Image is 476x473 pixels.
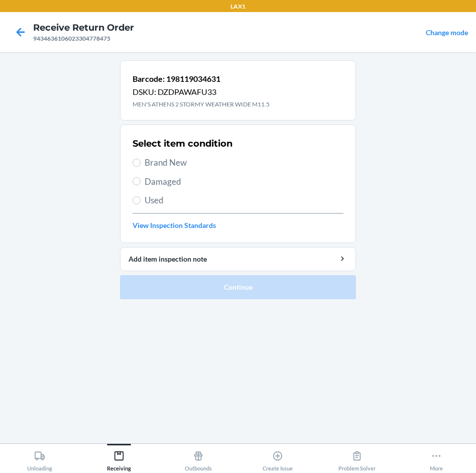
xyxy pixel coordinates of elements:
[397,444,476,471] button: More
[317,444,397,471] button: Problem Solver
[185,446,212,471] div: Outbounds
[133,196,141,204] input: Used
[33,34,134,43] div: 9434636106023304778475
[133,137,232,150] h2: Select item condition
[230,2,246,11] p: LAX1
[107,446,131,471] div: Receiving
[338,446,376,471] div: Problem Solver
[133,86,270,98] p: DSKU: DZDPAWAFU33
[133,220,343,230] a: View Inspection Standards
[133,100,270,109] p: MEN'S ATHENS 2 STORMY WEATHER WIDE M11.5
[159,444,238,471] button: Outbounds
[238,444,317,471] button: Create Issue
[120,275,356,299] button: Continue
[33,21,134,34] h4: Receive Return Order
[133,177,141,185] input: Damaged
[430,446,443,471] div: More
[27,446,52,471] div: Unloading
[145,175,343,188] span: Damaged
[263,446,293,471] div: Create Issue
[145,156,343,169] span: Brand New
[79,444,159,471] button: Receiving
[133,73,270,85] p: Barcode: 198119034631
[129,254,347,264] div: Add item inspection note
[145,194,343,207] span: Used
[133,159,141,167] input: Brand New
[426,28,468,37] a: Change mode
[120,247,356,271] button: Add item inspection note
